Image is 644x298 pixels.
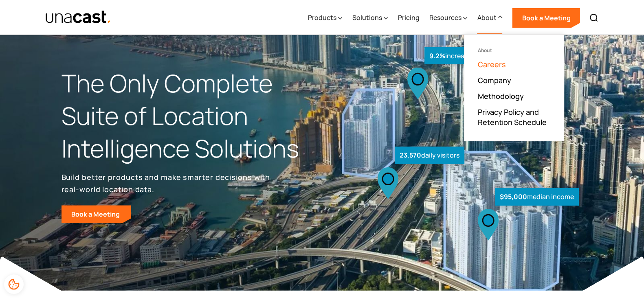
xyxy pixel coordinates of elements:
div: About [477,1,502,35]
div: About [477,13,496,22]
h1: The Only Complete Suite of Location Intelligence Solutions [62,67,322,164]
div: Resources [429,13,461,22]
strong: 9.2% [429,51,445,60]
a: Privacy Policy and Retention Schedule [477,107,551,127]
a: home [45,10,112,24]
div: Solutions [352,1,388,35]
div: Solutions [352,13,382,22]
img: Unacast text logo [45,10,112,24]
div: daily visitors [395,147,464,164]
div: increase in foot traffic [424,47,518,65]
a: Methodology [477,91,523,101]
img: Search icon [589,13,599,23]
strong: $95,000 [500,192,527,201]
a: Careers [477,59,506,69]
div: Products [308,1,342,35]
nav: About [464,34,564,141]
div: median income [495,188,579,206]
a: Book a Meeting [512,8,580,28]
strong: 23,570 [400,151,421,160]
a: Book a Meeting [62,205,131,223]
a: Pricing [398,1,419,35]
div: Products [308,13,336,22]
div: About [477,48,551,53]
div: Cookie Preferences [4,274,24,294]
div: Resources [429,1,467,35]
a: Company [477,75,511,85]
p: Build better products and make smarter decisions with real-world location data. [62,171,273,195]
